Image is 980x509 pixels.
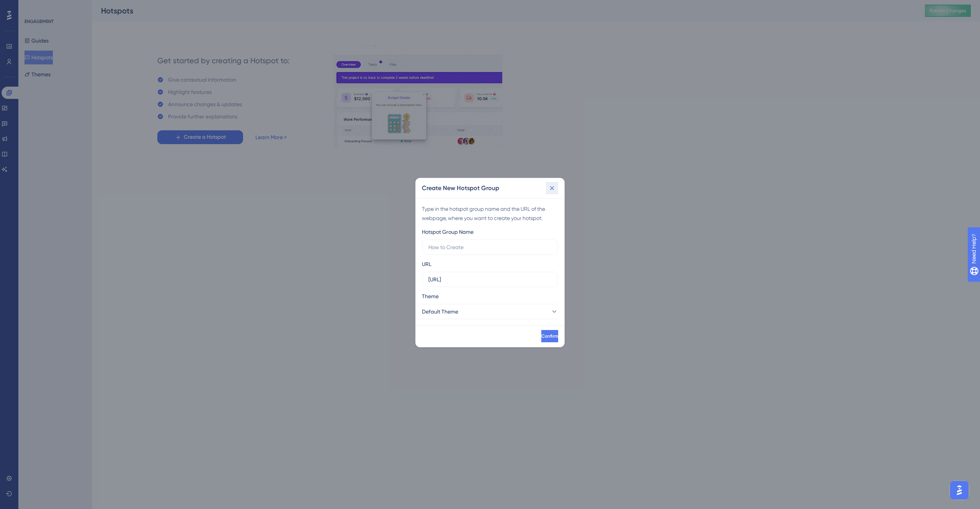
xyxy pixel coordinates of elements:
input: https://www.example.com [428,275,552,284]
iframe: UserGuiding AI Assistant Launcher [948,479,971,502]
div: URL [422,259,431,269]
div: Type in the hotspot group name and the URL of the webpage, where you want to create your hotspot. [422,204,558,223]
span: Need Help? [18,2,48,11]
div: Hotspot Group Name [422,227,474,236]
span: Default Theme [422,307,458,316]
span: Theme [422,292,439,301]
h2: Create New Hotspot Group [422,184,499,193]
span: Confirm [541,333,558,339]
input: How to Create [428,243,552,251]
